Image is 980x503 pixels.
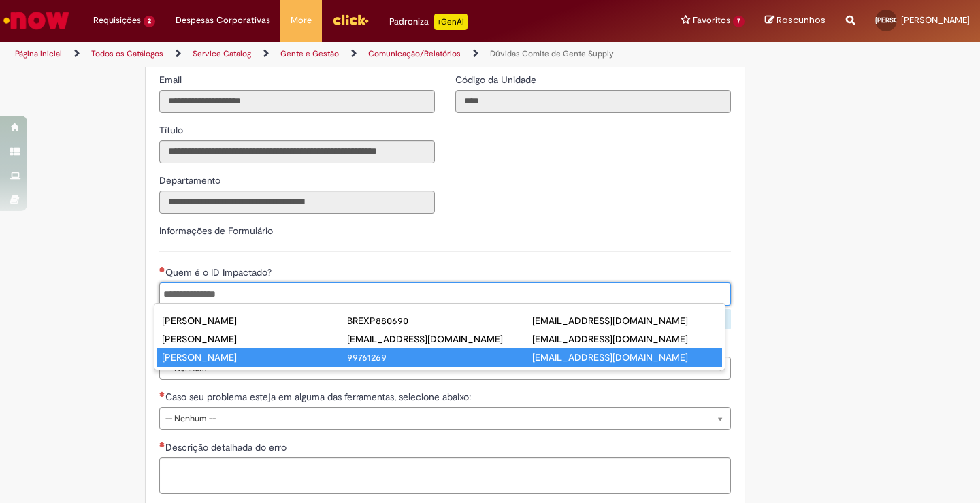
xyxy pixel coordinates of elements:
[532,351,717,364] div: [EMAIL_ADDRESS][DOMAIN_NAME]
[347,332,532,346] div: [EMAIL_ADDRESS][DOMAIN_NAME]
[154,309,725,370] ul: Quem é o ID Impactado?
[347,314,532,327] div: BREXP880690
[347,351,532,364] div: 99761269
[162,332,347,346] div: [PERSON_NAME]
[162,351,347,364] div: [PERSON_NAME]
[532,332,717,346] div: [EMAIL_ADDRESS][DOMAIN_NAME]
[532,314,717,327] div: [EMAIL_ADDRESS][DOMAIN_NAME]
[162,314,347,327] div: [PERSON_NAME]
